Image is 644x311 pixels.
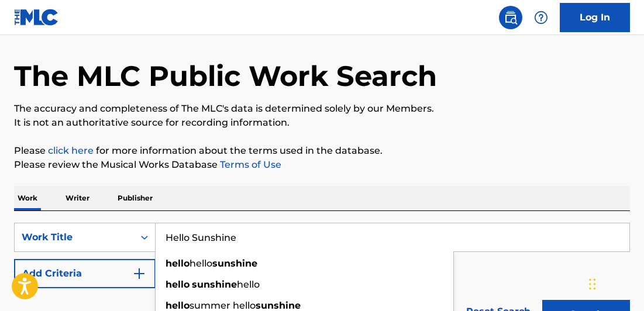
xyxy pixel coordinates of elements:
[190,258,212,269] span: hello
[14,102,630,116] p: The accuracy and completeness of The MLC's data is determined solely by our Members.
[14,186,41,210] p: Work
[14,9,59,26] img: MLC Logo
[256,300,301,311] strong: sunshine
[534,11,548,25] img: help
[132,267,146,281] img: 9d2ae6d4665cec9f34b9.svg
[212,258,257,269] strong: sunshine
[218,159,281,170] a: Terms of Use
[14,144,630,158] p: Please for more information about the terms used in the database.
[499,6,522,29] a: Public Search
[192,279,237,290] strong: sunshine
[22,230,127,244] div: Work Title
[560,3,630,32] a: Log In
[62,186,93,210] p: Writer
[14,259,156,288] button: Add Criteria
[166,300,190,311] strong: hello
[166,279,190,290] strong: hello
[14,116,630,130] p: It is not an authoritative source for recording information.
[14,58,437,94] h1: The MLC Public Work Search
[14,158,630,172] p: Please review the Musical Works Database
[586,255,644,311] iframe: Chat Widget
[589,267,596,302] div: Drag
[190,300,256,311] span: summer hello
[48,145,94,156] a: click here
[237,279,260,290] span: hello
[166,258,190,269] strong: hello
[529,6,553,29] div: Help
[114,186,156,210] p: Publisher
[504,11,518,25] img: search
